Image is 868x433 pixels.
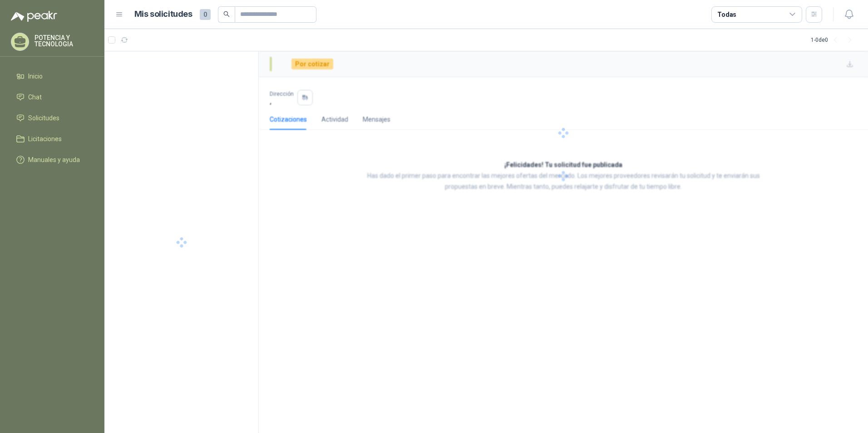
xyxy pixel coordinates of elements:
[28,155,80,165] span: Manuales y ayuda
[11,89,94,106] a: Chat
[811,33,857,47] div: 1 - 0 de 0
[11,11,57,22] img: Logo peakr
[28,113,59,123] span: Solicitudes
[200,9,211,20] span: 0
[11,68,94,85] a: Inicio
[35,34,94,47] p: POTENCIA Y TECNOLOGIA
[11,130,94,148] a: Licitaciones
[11,151,94,168] a: Manuales y ayuda
[717,10,736,20] div: Todas
[223,11,230,17] span: search
[134,8,192,21] h1: Mis solicitudes
[28,134,62,144] span: Licitaciones
[28,92,42,102] span: Chat
[28,71,43,81] span: Inicio
[11,109,94,127] a: Solicitudes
